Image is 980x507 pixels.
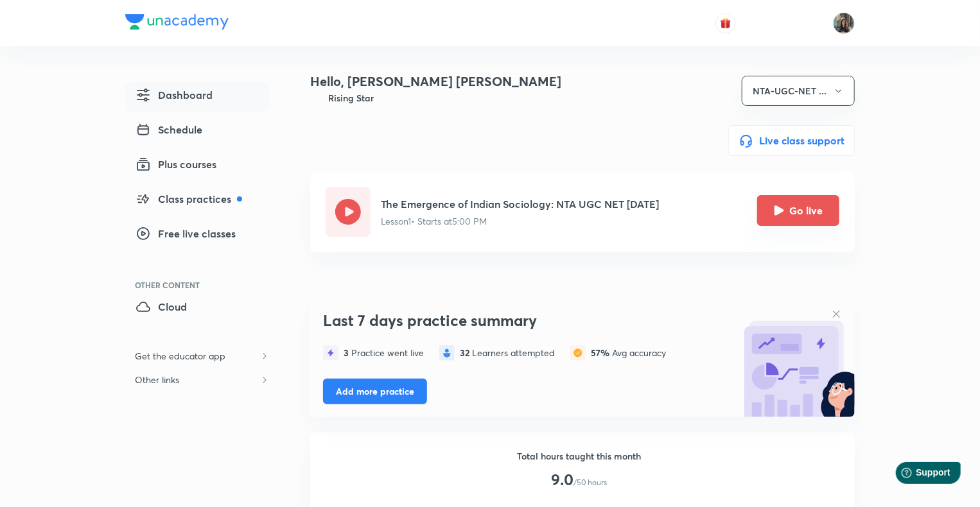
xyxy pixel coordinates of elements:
[125,186,269,216] a: Class practices
[833,12,855,34] img: Yashika Sanjay Hargunani
[125,82,269,112] a: Dashboard
[323,345,338,361] img: statistics
[125,14,229,30] img: Company Logo
[866,457,966,493] iframe: Help widget launcher
[591,348,666,358] div: Avg accuracy
[323,379,427,404] button: Add more practice
[728,125,855,156] button: Live class support
[310,91,323,105] img: Badge
[460,348,555,358] div: Learners attempted
[381,196,660,212] h5: The Emergence of Indian Sociology: NTA UGC NET [DATE]
[125,14,229,33] a: Company Logo
[328,91,374,105] h6: Rising Star
[344,347,351,359] span: 3
[742,76,855,106] button: NTA-UGC-NET ...
[136,122,203,137] span: Schedule
[125,344,236,368] h6: Get the educator app
[136,87,213,103] span: Dashboard
[136,281,269,289] div: Other Content
[125,117,269,146] a: Schedule
[136,299,188,314] span: Cloud
[323,311,733,330] h3: Last 7 days practice summary
[136,191,242,207] span: Class practices
[739,302,855,417] img: bg
[757,195,839,226] button: Go live
[518,449,642,463] h6: Total hours taught this month
[552,470,574,489] h3: 9.0
[720,17,731,29] img: avatar
[344,348,424,358] div: Practice went live
[439,345,455,361] img: statistics
[125,368,190,391] h6: Other links
[125,151,269,181] a: Plus courses
[570,345,586,361] img: statistics
[136,226,236,241] span: Free live classes
[715,13,736,33] button: avatar
[574,477,608,488] p: /50 hours
[125,221,269,250] a: Free live classes
[460,347,472,359] span: 32
[381,214,660,228] p: Lesson 1 • Starts at 5:00 PM
[125,294,269,323] a: Cloud
[591,347,612,359] span: 57%
[310,72,561,91] h4: Hello, [PERSON_NAME] [PERSON_NAME]
[136,157,217,172] span: Plus courses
